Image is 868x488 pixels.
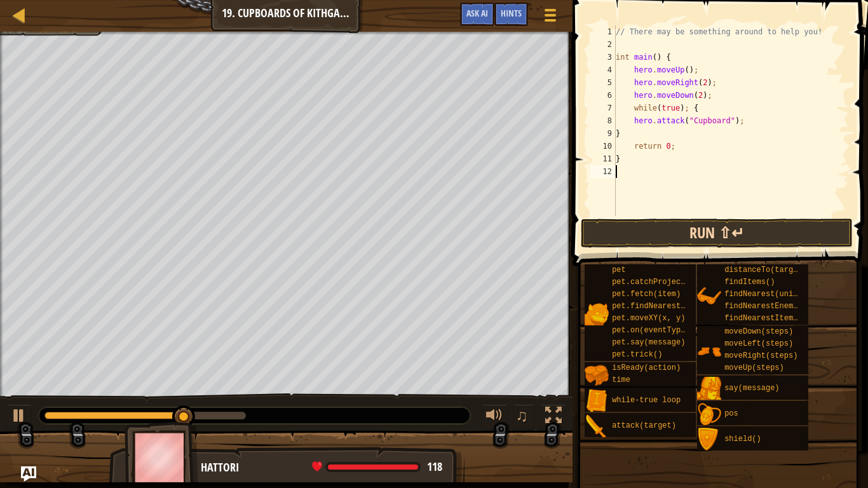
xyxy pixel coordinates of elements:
span: findNearestEnemy() [724,302,807,311]
span: distanceTo(target) [724,266,807,274]
div: 6 [590,89,616,102]
button: Show game menu [534,3,566,32]
span: say(message) [724,384,779,393]
div: 2 [590,38,616,51]
img: portrait.png [697,402,721,426]
img: portrait.png [585,302,609,326]
span: 118 [427,459,442,475]
span: time [612,376,630,384]
div: 3 [590,51,616,64]
span: findNearestItem() [724,314,802,323]
div: 4 [590,64,616,76]
span: pet.moveXY(x, y) [612,314,685,323]
div: 1 [590,25,616,38]
img: portrait.png [697,428,721,452]
div: 5 [590,76,616,89]
span: shield() [724,435,761,444]
span: moveUp(steps) [724,363,784,372]
div: 10 [590,140,616,152]
span: pet.say(message) [612,338,685,347]
div: 7 [590,102,616,114]
button: Ctrl + P: Play [6,404,32,430]
img: portrait.png [697,377,721,401]
span: moveLeft(steps) [724,339,793,348]
span: pos [724,409,738,418]
span: moveRight(steps) [724,351,797,360]
div: 8 [590,114,616,127]
img: portrait.png [585,389,609,413]
span: moveDown(steps) [724,327,793,336]
button: Toggle fullscreen [541,404,566,430]
span: Ask AI [466,7,488,19]
span: attack(target) [612,421,676,430]
span: findItems() [724,278,775,287]
img: portrait.png [697,339,721,363]
span: pet.findNearestByType(type) [612,302,735,311]
div: 11 [590,152,616,165]
img: portrait.png [585,414,609,438]
span: pet [612,266,626,274]
span: pet.on(eventType, handler) [612,326,731,335]
span: while-true loop [612,396,681,405]
span: pet.trick() [612,350,662,359]
span: Hints [501,7,522,19]
span: findNearest(units) [724,290,807,299]
button: Run ⇧↵ [581,219,853,248]
span: ♫ [516,406,529,425]
div: Hattori [201,459,452,476]
img: portrait.png [697,284,721,308]
button: ♫ [513,404,535,430]
div: health: 118 / 118 [312,461,442,473]
div: 12 [590,165,616,178]
button: Ask AI [21,466,36,482]
button: Ask AI [460,3,494,26]
span: isReady(action) [612,363,681,372]
div: 9 [590,127,616,140]
span: pet.fetch(item) [612,290,681,299]
span: pet.catchProjectile(arrow) [612,278,731,287]
button: Adjust volume [482,404,507,430]
img: portrait.png [585,363,609,388]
